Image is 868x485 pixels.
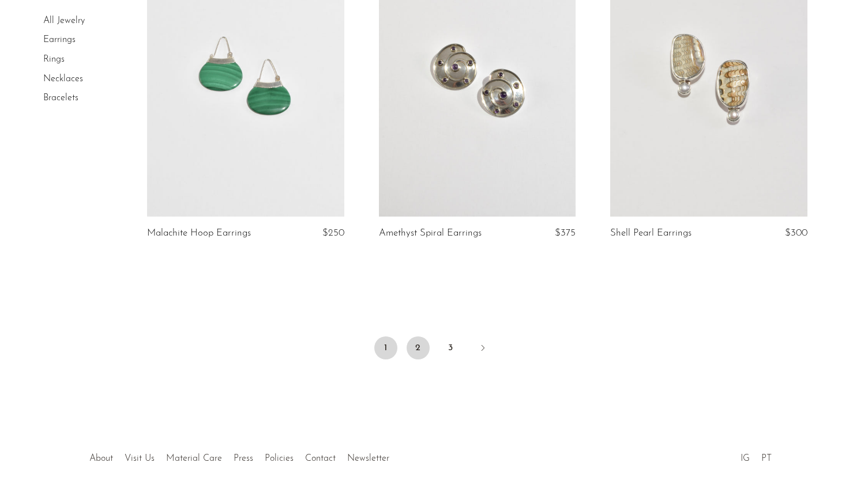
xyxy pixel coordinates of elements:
[741,454,750,463] a: IG
[379,228,482,238] a: Amethyst Spiral Earrings
[265,454,294,463] a: Policies
[471,336,494,362] a: Next
[89,454,113,463] a: About
[43,36,76,45] a: Earrings
[125,454,155,463] a: Visit Us
[785,228,807,238] span: $300
[147,228,251,238] a: Malachite Hoop Earrings
[322,228,344,238] span: $250
[166,454,222,463] a: Material Care
[735,445,777,467] ul: Social Medias
[407,336,430,359] a: 2
[234,454,253,463] a: Press
[610,228,692,238] a: Shell Pearl Earrings
[84,445,395,467] ul: Quick links
[43,93,78,103] a: Bracelets
[374,336,397,359] span: 1
[555,228,576,238] span: $375
[439,336,462,359] a: 3
[43,55,65,64] a: Rings
[761,454,772,463] a: PT
[43,74,83,84] a: Necklaces
[43,16,85,25] a: All Jewelry
[305,454,336,463] a: Contact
